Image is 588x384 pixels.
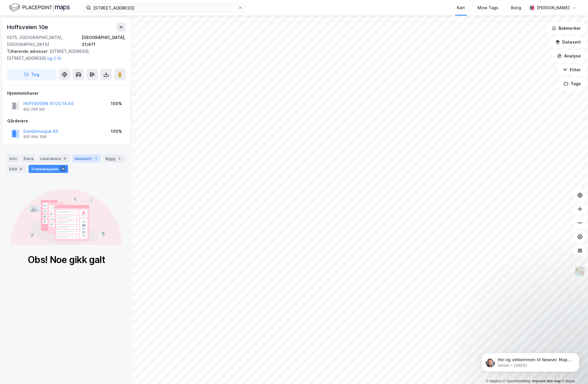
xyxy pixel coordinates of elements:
[93,156,99,161] div: 1
[117,156,122,161] div: 2
[18,166,24,172] div: 9
[503,379,531,383] a: OpenStreetMap
[547,23,586,34] button: Bokmerker
[28,254,105,266] div: Obs! Noe gikk galt
[532,379,561,383] a: Improve this map
[7,34,82,48] div: 0275, [GEOGRAPHIC_DATA], [GEOGRAPHIC_DATA]
[91,3,238,12] input: Søk på adresse, matrikkel, gårdeiere, leietakere eller personer
[551,36,586,48] button: Datasett
[574,266,585,277] img: Z
[38,154,70,163] div: Leietakere
[7,154,19,163] div: Info
[103,154,125,163] div: Bygg
[7,23,49,32] div: Hoffsveien 10e
[60,166,66,172] div: 13
[7,49,50,54] span: Tilhørende adresser:
[7,48,121,62] div: [STREET_ADDRESS], [STREET_ADDRESS]
[62,156,68,161] div: 6
[7,165,26,173] div: ESG
[111,100,122,107] div: 100%
[478,4,498,11] div: Mine Tags
[23,135,46,139] div: 932 064 308
[7,69,57,80] button: Tag
[23,107,45,112] div: 922 746 591
[552,50,586,62] button: Analyse
[82,34,126,48] div: [GEOGRAPHIC_DATA], 31/471
[9,3,70,13] img: logo.f888ab2527a4732fd821a326f86c7f29.svg
[486,379,502,383] a: Mapbox
[511,4,521,11] div: Bolig
[21,154,36,163] div: Eiere
[559,78,586,90] button: Tags
[558,64,586,76] button: Filter
[473,341,588,381] iframe: Intercom notifications message
[457,4,465,11] div: Kart
[29,165,68,173] div: Transaksjoner
[7,118,125,124] div: Gårdeiere
[537,4,570,11] div: [PERSON_NAME]
[72,154,101,163] div: Datasett
[7,90,125,97] div: Hjemmelshaver
[111,128,122,135] div: 100%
